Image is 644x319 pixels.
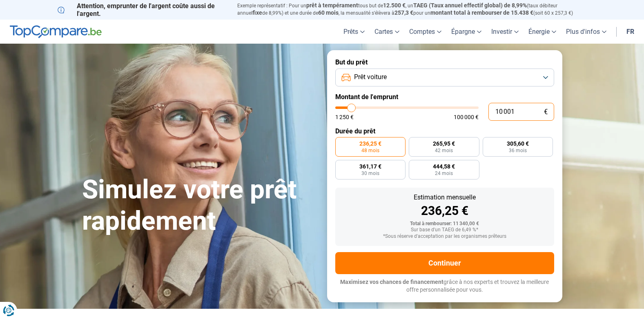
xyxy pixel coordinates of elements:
span: prêt à tempérament [306,2,358,9]
a: Énergie [524,20,561,44]
div: *Sous réserve d'acceptation par les organismes prêteurs [342,234,548,239]
span: 305,60 € [507,141,529,146]
button: Prêt voiture [335,69,554,86]
span: € [544,109,548,115]
a: Comptes [404,20,446,44]
div: Sur base d'un TAEG de 6,49 %* [342,227,548,233]
span: TAEG (Taux annuel effectif global) de 8,99% [413,2,527,9]
a: Épargne [446,20,486,44]
p: grâce à nos experts et trouvez la meilleure offre personnalisée pour vous. [335,278,554,294]
span: Maximisez vos chances de financement [340,279,443,285]
span: 24 mois [435,171,453,176]
span: 36 mois [509,148,527,153]
div: 236,25 € [342,205,548,217]
label: Durée du prêt [335,127,554,135]
button: Continuer [335,252,554,274]
label: But du prêt [335,58,554,66]
span: 30 mois [361,171,379,176]
img: TopCompare [10,25,102,38]
span: 361,17 € [359,164,381,169]
div: Total à rembourser: 11 340,00 € [342,221,548,227]
span: 12.500 € [383,2,406,9]
a: fr [622,20,639,44]
a: Prêts [339,20,370,44]
span: 444,58 € [433,164,455,169]
h1: Simulez votre prêt rapidement [82,174,317,237]
span: 265,95 € [433,141,455,146]
span: fixe [252,9,262,16]
label: Montant de l'emprunt [335,93,554,101]
p: Exemple représentatif : Pour un tous but de , un (taux débiteur annuel de 8,99%) et une durée de ... [237,2,587,17]
span: montant total à rembourser de 15.438 € [430,9,533,16]
span: Prêt voiture [354,73,387,82]
div: Estimation mensuelle [342,194,548,201]
span: 48 mois [361,148,379,153]
p: Attention, emprunter de l'argent coûte aussi de l'argent. [58,2,227,18]
span: 42 mois [435,148,453,153]
a: Cartes [370,20,404,44]
span: 236,25 € [359,141,381,146]
a: Investir [486,20,524,44]
span: 257,3 € [394,9,413,16]
a: Plus d'infos [561,20,611,44]
span: 100 000 € [454,114,479,120]
span: 1 250 € [335,114,354,120]
span: 60 mois [318,9,339,16]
